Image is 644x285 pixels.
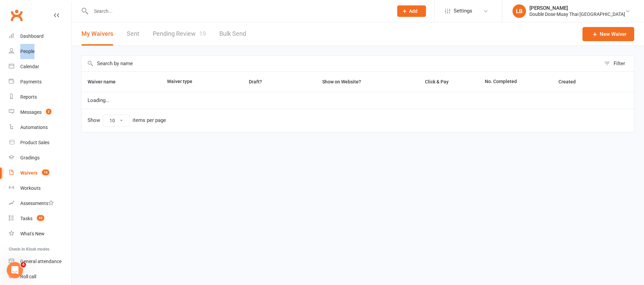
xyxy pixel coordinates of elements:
div: People [20,49,34,54]
div: Waivers [20,170,38,176]
a: Calendar [9,59,71,74]
div: Workouts [20,185,41,191]
a: People [9,44,71,59]
a: Bulk Send [219,22,246,46]
a: Tasks 45 [9,211,71,226]
div: Filter [614,59,625,68]
div: Product Sales [20,140,49,145]
a: Dashboard [9,29,71,44]
a: Assessments [9,196,71,211]
button: Add [397,5,426,17]
span: Click & Pay [425,79,449,84]
button: Draft? [243,78,269,86]
a: Reports [9,89,71,105]
button: Click & Pay [419,78,456,86]
button: Filter [601,56,634,71]
a: Payments [9,74,71,89]
a: Automations [9,120,71,135]
div: Tasks [20,216,32,221]
a: Clubworx [8,7,25,24]
div: Show [88,114,166,127]
a: Workouts [9,181,71,196]
div: Payments [20,79,42,84]
a: Sent [127,22,139,46]
div: Automations [20,125,48,130]
span: Waiver name [88,79,123,84]
span: Show on Website? [322,79,361,84]
div: [PERSON_NAME] [529,5,625,11]
a: Pending Review19 [153,22,206,46]
span: Add [409,8,418,14]
span: 19 [42,170,49,175]
a: New Waiver [582,27,634,41]
div: General attendance [20,259,62,264]
div: Calendar [20,64,39,69]
a: Messages 2 [9,105,71,120]
td: Loading... [81,92,634,109]
span: 45 [37,215,44,221]
div: Messages [20,109,42,115]
div: Assessments [20,201,54,206]
a: Product Sales [9,135,71,150]
button: Waiver name [88,78,123,86]
div: LB [512,4,526,18]
span: 2 [46,109,51,114]
input: Search by name [81,56,601,71]
th: No. Completed [479,72,553,92]
a: Roll call [9,269,71,284]
input: Search... [89,6,388,16]
div: Dashboard [20,33,44,39]
span: Settings [454,3,472,19]
button: Show on Website? [316,78,368,86]
th: Waiver type [161,72,223,92]
span: 19 [199,30,206,37]
a: Gradings [9,150,71,165]
a: Waivers 19 [9,165,71,181]
a: General attendance kiosk mode [9,254,71,269]
span: Created [558,79,583,84]
div: What's New [20,231,45,236]
a: What's New [9,226,71,241]
button: My Waivers [81,22,113,46]
div: Roll call [20,274,36,279]
iframe: Intercom live chat [7,262,23,278]
div: Double Dose Muay Thai [GEOGRAPHIC_DATA] [529,11,625,17]
button: Created [558,78,583,86]
div: items per page [133,118,166,123]
div: Gradings [20,155,40,160]
span: Draft? [249,79,262,84]
div: Reports [20,94,37,100]
span: 4 [21,262,26,267]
